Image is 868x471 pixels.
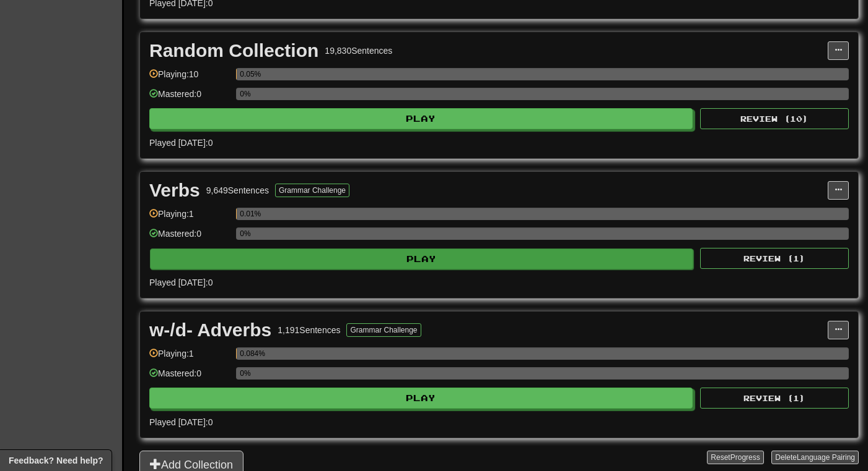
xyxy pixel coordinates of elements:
[149,347,230,368] div: Playing: 1
[700,108,849,129] button: Review (10)
[149,388,693,409] button: Play
[730,453,760,462] span: Progress
[275,184,349,197] button: Grammar Challenge
[278,324,340,336] div: 1,191 Sentences
[149,88,230,108] div: Mastered: 0
[206,184,269,197] div: 9,649 Sentences
[700,248,849,269] button: Review (1)
[149,208,230,228] div: Playing: 1
[149,417,213,427] span: Played [DATE]: 0
[700,388,849,409] button: Review (1)
[149,108,693,129] button: Play
[149,367,230,388] div: Mastered: 0
[9,454,103,467] span: Open feedback widget
[797,453,855,462] span: Language Pairing
[149,181,200,200] div: Verbs
[149,278,213,287] span: Played [DATE]: 0
[346,323,421,337] button: Grammar Challenge
[149,138,213,148] span: Played [DATE]: 0
[149,41,318,60] div: Random Collection
[149,321,271,339] div: w-/d- Adverbs
[149,227,230,248] div: Mastered: 0
[771,451,859,464] button: DeleteLanguage Pairing
[325,45,392,57] div: 19,830 Sentences
[150,248,693,269] button: Play
[149,68,230,88] div: Playing: 10
[707,451,763,464] button: ResetProgress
